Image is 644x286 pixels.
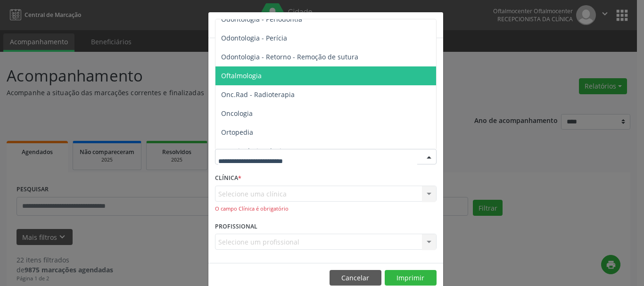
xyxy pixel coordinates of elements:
[221,147,285,155] span: Otorrinolaringologia
[221,33,287,42] span: Odontologia - Perícia
[385,270,437,286] button: Imprimir
[215,171,241,186] label: CLÍNICA
[221,128,253,137] span: Ortopedia
[221,52,358,61] span: Odontologia - Retorno - Remoção de sutura
[215,19,323,31] h5: Relatório de agendamentos
[221,109,253,118] span: Oncologia
[215,219,257,234] label: PROFISSIONAL
[221,90,295,99] span: Onc.Rad - Radioterapia
[221,15,302,24] span: Odontologia - Periodontia
[424,12,443,35] button: Close
[215,205,437,213] div: O campo Clínica é obrigatório
[221,71,262,80] span: Oftalmologia
[330,270,381,286] button: Cancelar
